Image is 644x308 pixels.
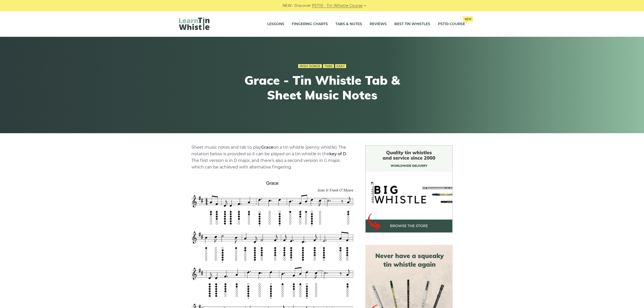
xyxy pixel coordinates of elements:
[329,151,346,156] strong: key of D
[229,73,415,102] h1: Grace - Tin Whistle Tab & Sheet Music Notes
[335,18,362,30] a: Tabs & Notes
[335,64,346,68] a: Easy
[267,18,284,30] a: Lessons
[191,144,353,170] p: Sheet music notes and tab to play on a tin whistle (penny whistle). The notation below is provide...
[438,18,465,30] a: PST10 CourseNew
[261,145,273,150] strong: Grace
[463,16,473,22] span: New
[394,18,430,30] a: Best Tin Whistles
[179,17,209,30] img: LearnTinWhistle.com
[370,18,387,30] a: Reviews
[323,64,334,68] a: Tabs
[292,18,328,30] a: Fingering Charts
[298,64,322,68] a: Irish Songs
[365,145,453,233] img: BigWhistle Tin Whistle Store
